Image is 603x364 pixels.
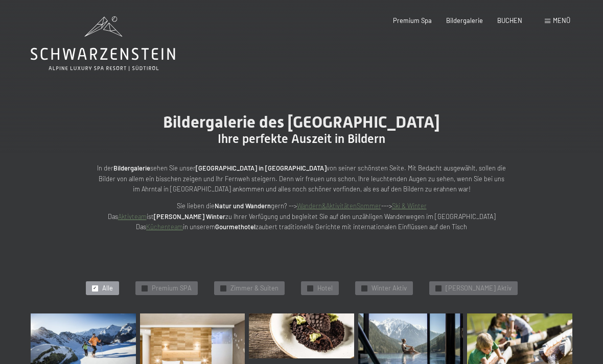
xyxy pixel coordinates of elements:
a: Wandern&AktivitätenSommer [297,202,381,210]
span: Alle [102,284,113,293]
span: ✓ [93,285,97,291]
span: Hotel [317,284,333,293]
img: Bildergalerie [249,313,354,358]
span: Zimmer & Suiten [230,284,279,293]
strong: [GEOGRAPHIC_DATA] in [GEOGRAPHIC_DATA] [196,164,327,172]
span: Premium SPA [152,284,192,293]
span: ✓ [436,285,440,291]
a: BUCHEN [497,16,522,25]
strong: Natur und Wandern [215,202,271,210]
span: ✓ [308,285,312,291]
strong: Bildergalerie [113,164,150,172]
span: Winter Aktiv [372,284,407,293]
span: ✓ [362,285,366,291]
span: ✓ [143,285,146,291]
span: Bildergalerie des [GEOGRAPHIC_DATA] [163,112,440,132]
a: Bildergalerie [446,16,483,25]
strong: [PERSON_NAME] Winter [154,212,225,221]
p: Sie lieben die gern? --> ---> Das ist zu Ihrer Verfügung und begleitet Sie auf den unzähligen Wan... [97,201,506,232]
a: Aktivteam [118,212,147,221]
a: Küchenteam [146,223,183,231]
strong: Gourmethotel [215,223,256,231]
span: Ihre perfekte Auszeit in Bildern [218,132,385,146]
span: ✓ [221,285,225,291]
a: Premium Spa [393,16,432,25]
a: Ski & Winter [392,202,427,210]
p: In der sehen Sie unser von seiner schönsten Seite. Mit Bedacht ausgewählt, sollen die Bilder von ... [97,163,506,194]
span: Menü [553,16,570,25]
span: [PERSON_NAME] Aktiv [446,284,512,293]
